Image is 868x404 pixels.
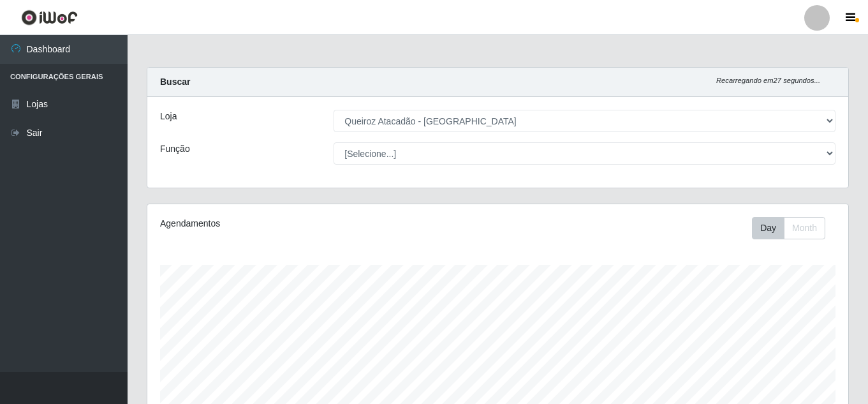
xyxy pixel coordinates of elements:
[160,217,430,230] div: Agendamentos
[160,77,190,87] strong: Buscar
[752,217,835,239] div: Toolbar with button groups
[716,77,820,84] i: Recarregando em 27 segundos...
[752,217,784,239] button: Day
[160,110,177,123] label: Loja
[784,217,825,239] button: Month
[21,10,78,26] img: CoreUI Logo
[752,217,825,239] div: First group
[160,142,190,156] label: Função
